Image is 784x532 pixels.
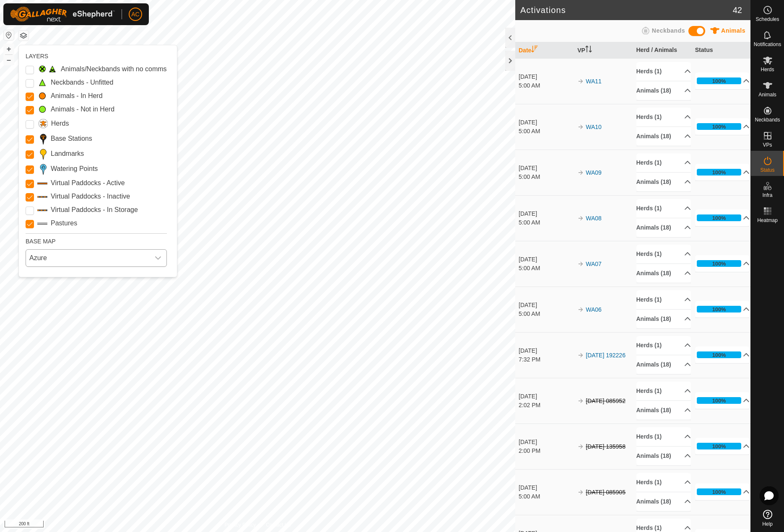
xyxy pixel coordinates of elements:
[51,218,77,228] label: Pastures
[636,401,691,420] p-accordion-header: Animals (18)
[636,108,691,127] p-accordion-header: Herds (1)
[712,214,726,222] div: 100%
[577,169,584,176] img: arrow
[712,397,726,405] div: 100%
[762,193,772,198] span: Infra
[695,346,750,363] p-accordion-header: 100%
[695,392,750,409] p-accordion-header: 100%
[697,260,742,267] div: 100%
[712,488,726,496] div: 100%
[4,44,14,54] button: +
[577,306,584,313] img: arrow
[585,47,592,54] p-sorticon: Activate to sort
[519,173,574,181] div: 5:00 AM
[697,306,742,312] div: 100%
[586,124,602,130] a: WA10
[758,92,776,97] span: Animals
[636,427,691,446] p-accordion-header: Herds (1)
[519,492,574,501] div: 5:00 AM
[755,17,779,22] span: Schedules
[577,215,584,222] img: arrow
[51,104,114,114] label: Animals - Not in Herd
[762,522,773,527] span: Help
[695,255,750,272] p-accordion-header: 100%
[51,205,138,215] label: Virtual Paddocks - In Storage
[519,164,574,173] div: [DATE]
[51,191,130,201] label: Virtual Paddocks - Inactive
[586,306,602,313] a: WA06
[51,164,98,174] label: Watering Points
[26,52,167,61] div: LAYERS
[519,447,574,455] div: 2:00 PM
[519,438,574,447] div: [DATE]
[515,42,574,59] th: Date
[712,305,726,313] div: 100%
[754,42,781,47] span: Notifications
[712,168,726,176] div: 100%
[51,134,92,144] label: Base Stations
[4,55,14,65] button: –
[577,124,584,130] img: arrow
[636,199,691,218] p-accordion-header: Herds (1)
[577,352,584,359] img: arrow
[636,290,691,309] p-accordion-header: Herds (1)
[577,443,584,450] img: arrow
[695,118,750,135] p-accordion-header: 100%
[695,72,750,89] p-accordion-header: 100%
[51,91,103,101] label: Animals - In Herd
[695,301,750,318] p-accordion-header: 100%
[712,77,726,85] div: 100%
[586,169,602,176] a: WA09
[51,178,125,188] label: Virtual Paddocks - Active
[586,443,626,450] s: [DATE] 135958
[61,64,167,74] label: Animals/Neckbands with no comms
[652,27,685,34] span: Neckbands
[519,346,574,355] div: [DATE]
[636,492,691,511] p-accordion-header: Animals (18)
[697,397,742,404] div: 100%
[224,521,256,529] a: Privacy Policy
[712,442,726,450] div: 100%
[519,72,574,81] div: [DATE]
[519,355,574,364] div: 7:32 PM
[633,42,692,59] th: Herd / Animals
[636,473,691,492] p-accordion-header: Herds (1)
[712,260,726,268] div: 100%
[636,127,691,146] p-accordion-header: Animals (18)
[636,382,691,400] p-accordion-header: Herds (1)
[577,261,584,267] img: arrow
[733,4,742,16] span: 42
[519,255,574,264] div: [DATE]
[697,488,742,495] div: 100%
[51,119,69,129] label: Herds
[519,81,574,90] div: 5:00 AM
[695,209,750,226] p-accordion-header: 100%
[761,67,774,72] span: Herds
[755,117,780,122] span: Neckbands
[636,447,691,465] p-accordion-header: Animals (18)
[697,351,742,358] div: 100%
[519,483,574,492] div: [DATE]
[18,31,29,41] button: Map Layers
[519,401,574,410] div: 2:02 PM
[697,214,742,221] div: 100%
[697,443,742,449] div: 100%
[150,250,166,266] div: dropdown trigger
[586,215,602,222] a: WA08
[519,118,574,127] div: [DATE]
[577,489,584,496] img: arrow
[519,301,574,310] div: [DATE]
[712,351,726,359] div: 100%
[519,127,574,136] div: 5:00 AM
[574,42,633,59] th: VP
[51,77,113,88] label: Neckbands - Unfitted
[519,310,574,318] div: 5:00 AM
[636,81,691,100] p-accordion-header: Animals (18)
[695,483,750,500] p-accordion-header: 100%
[697,169,742,176] div: 100%
[4,30,14,40] button: Reset Map
[26,250,150,266] span: Azure
[577,398,584,404] img: arrow
[586,78,602,85] a: WA11
[10,7,115,22] img: Gallagher Logo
